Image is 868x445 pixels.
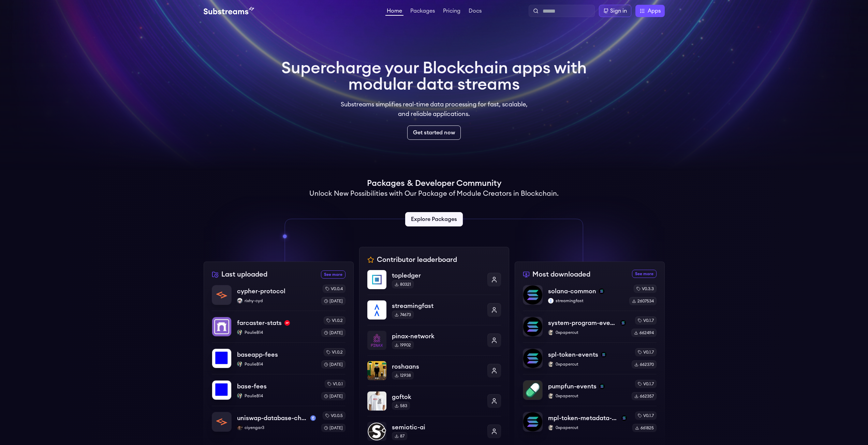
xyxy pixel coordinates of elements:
[212,374,345,406] a: base-feesbase-feesPaulieB14PaulieB14v1.0.1[DATE]
[601,352,606,357] img: solana
[323,285,345,293] div: v0.0.4
[212,342,345,374] a: baseapp-feesbaseapp-feesPaulieB14PaulieB14v1.0.2[DATE]
[405,212,463,226] a: Explore Packages
[321,329,345,337] div: [DATE]
[385,8,403,16] a: Home
[367,270,501,295] a: topledgertopledger80321
[367,422,386,441] img: semiotic-ai
[237,350,278,359] p: baseapp-fees
[523,381,542,400] img: pumpfun-events
[548,286,596,296] p: solana-common
[632,392,657,400] div: 662357
[599,5,631,17] a: Sign in
[548,318,618,328] p: system-program-events
[620,320,626,326] img: solana
[392,271,482,280] p: topledger
[409,8,436,15] a: Packages
[237,393,242,399] img: PaulieB14
[548,330,626,335] p: 0xpapercut
[367,270,386,289] img: topledger
[281,60,587,93] h1: Supercharge your Blockchain apps with modular data streams
[321,392,345,400] div: [DATE]
[324,316,345,325] div: v1.0.2
[632,424,657,432] div: 661825
[237,330,242,335] img: PaulieB14
[284,320,290,326] img: optimism
[321,360,345,369] div: [DATE]
[621,415,627,421] img: solana
[237,425,316,430] p: ciyengar3
[548,361,554,367] img: 0xpapercut
[367,325,501,355] a: pinax-networkpinax-network19902
[367,361,386,380] img: roshaans
[309,189,559,198] h2: Unlock New Possibilities with Our Package of Module Creators in Blockchain.
[367,295,501,325] a: streamingfaststreamingfast74673
[648,7,661,15] span: Apps
[310,415,316,421] img: mainnet
[548,425,627,430] p: 0xpapercut
[212,311,345,342] a: farcaster-statsfarcaster-statsoptimismPaulieB14PaulieB14v1.0.2[DATE]
[548,350,598,359] p: spl-token-events
[321,270,345,279] a: See more recently uploaded packages
[367,391,386,411] img: goftok
[631,329,657,337] div: 662494
[237,393,316,399] p: PaulieB14
[523,374,657,406] a: pumpfun-eventspumpfun-eventssolana0xpapercut0xpapercutv0.1.7662357
[321,297,345,305] div: [DATE]
[237,298,242,303] img: rixhy-cyd
[523,412,542,431] img: mpl-token-metadata-events
[237,286,285,296] p: cypher-protocol
[392,301,482,311] p: streamingfast
[523,285,542,305] img: solana-common
[610,7,627,15] div: Sign in
[548,393,554,399] img: 0xpapercut
[548,298,624,303] p: streamingfast
[367,331,386,350] img: pinax-network
[212,349,231,368] img: baseapp-fees
[212,285,231,305] img: cypher-protocol
[548,298,554,303] img: streamingfast
[237,330,316,335] p: PaulieB14
[392,331,482,341] p: pinax-network
[392,362,482,371] p: roshaans
[632,360,657,369] div: 662370
[237,318,282,328] p: farcaster-stats
[212,412,231,431] img: uniswap-database-changes-mainnet
[212,381,231,400] img: base-fees
[392,280,414,288] div: 80321
[212,317,231,336] img: farcaster-stats
[392,311,414,319] div: 74673
[237,382,267,391] p: base-fees
[635,316,657,325] div: v0.1.7
[237,361,316,367] p: PaulieB14
[367,355,501,386] a: roshaansroshaans12938
[392,341,414,349] div: 19902
[237,425,242,430] img: ciyengar3
[548,413,619,423] p: mpl-token-metadata-events
[321,424,345,432] div: [DATE]
[392,371,414,380] div: 12938
[548,382,597,391] p: pumpfun-events
[599,384,605,389] img: solana
[237,298,316,303] p: rixhy-cyd
[237,413,308,423] p: uniswap-database-changes-mainnet
[392,392,482,402] p: goftok
[324,348,345,356] div: v1.0.2
[548,425,554,430] img: 0xpapercut
[523,311,657,342] a: system-program-eventssystem-program-eventssolana0xpapercut0xpapercutv0.1.7662494
[407,125,461,140] a: Get started now
[523,406,657,432] a: mpl-token-metadata-eventsmpl-token-metadata-eventssolana0xpapercut0xpapercutv0.1.7661825
[325,380,345,388] div: v1.0.1
[392,432,407,440] div: 87
[599,288,604,294] img: solana
[548,393,626,399] p: 0xpapercut
[336,100,532,119] p: Substreams simplifies real-time data processing for fast, scalable, and reliable applications.
[442,8,462,15] a: Pricing
[212,285,345,311] a: cypher-protocolcypher-protocolrixhy-cydrixhy-cydv0.0.4[DATE]
[629,297,657,305] div: 2607534
[367,178,501,189] h1: Packages & Developer Community
[237,361,242,367] img: PaulieB14
[548,330,554,335] img: 0xpapercut
[392,422,482,432] p: semiotic-ai
[204,7,254,15] img: Substream's logo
